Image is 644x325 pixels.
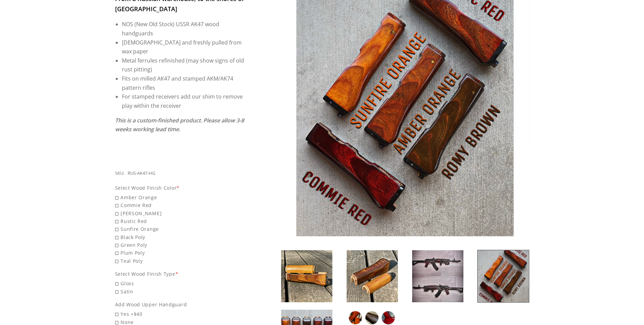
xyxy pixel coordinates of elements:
[347,250,398,302] img: Russian AK47 Handguard
[115,241,245,249] span: Green Poly
[115,217,245,225] span: Rustic Red
[281,250,332,302] img: Russian AK47 Handguard
[115,270,245,278] div: Select Wood Finish Type
[115,279,245,287] span: Gloss
[122,20,245,38] li: NOS (New Old Stock) USSR AK47 wood handguards
[115,233,245,241] span: Black Poly
[115,288,245,295] span: Satin
[115,225,245,233] span: Sunfire Orange
[122,38,245,56] li: [DEMOGRAPHIC_DATA] and freshly pulled from wax paper
[115,301,245,308] div: Add Wood Upper Handguard
[115,249,245,257] span: Plum Poly
[115,117,244,133] em: This is a custom-finished product. Please allow 3-8 weeks working lead time.
[122,93,243,109] span: For stamped receivers add our shim to remove play within the receiver
[115,310,245,318] span: Yes +$40
[478,250,529,302] img: Russian AK47 Handguard
[115,201,245,209] span: Commie Red
[115,184,245,192] div: Select Wood Finish Color
[115,257,245,265] span: Teal Poly
[412,250,463,302] img: Russian AK47 Handguard
[122,56,245,74] li: Metal ferrules refinished (may show signs of old rust pitting)
[115,170,124,177] div: SKU:
[122,74,245,92] li: Fits on milled AK47 and stamped AKM/AK74 pattern rifles
[115,193,245,201] span: Amber Orange
[115,209,245,217] span: [PERSON_NAME]
[128,170,155,177] div: RUS-AK47-HG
